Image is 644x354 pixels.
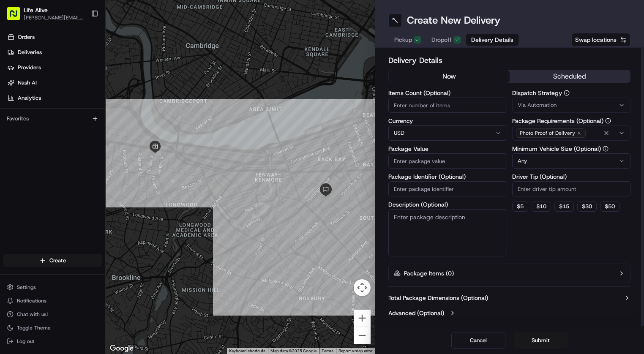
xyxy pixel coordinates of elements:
span: Notifications [17,297,46,304]
button: Map camera controls [354,279,371,296]
button: $50 [600,202,619,212]
input: Clear [22,54,139,63]
span: Via Automation [518,101,557,109]
span: Klarizel Pensader [26,131,70,138]
button: Package Items (0) [388,264,630,283]
button: Zoom in [354,310,371,327]
label: Package Requirements (Optional) [512,118,631,124]
span: [DATE] [118,154,136,161]
label: Items Count (Optional) [388,90,507,96]
span: Log out [17,338,34,345]
img: Nash [8,8,25,25]
span: Map data ©2025 Google [270,349,317,353]
a: Deliveries [3,46,105,59]
span: Delivery Details [471,35,513,44]
button: Settings [3,281,102,293]
a: Analytics [3,91,105,105]
span: Orders [18,33,35,41]
label: Package Identifier (Optional) [388,174,507,180]
label: Description (Optional) [388,202,507,207]
img: Klarizel Pensader [8,123,22,136]
button: $30 [577,202,597,212]
label: Minimum Vehicle Size (Optional) [512,146,631,152]
label: Package Items ( 0 ) [404,269,454,278]
div: Start new chat [38,81,139,89]
button: Life Alive[PERSON_NAME][EMAIL_ADDRESS][DOMAIN_NAME] [3,3,87,24]
span: API Documentation [80,189,136,197]
img: 1736555255976-a54dd68f-1ca7-489b-9aae-adbdc363a1c4 [17,154,24,161]
div: 📗 [8,190,15,196]
div: 💻 [71,190,78,196]
img: Joana Marie Avellanoza [8,146,22,159]
input: Enter package value [388,153,507,169]
div: We're available if you need us! [38,89,116,96]
span: Deliveries [18,49,42,56]
span: Settings [17,284,36,291]
span: Chat with us! [17,311,48,318]
button: Cancel [451,332,505,349]
a: Nash AI [3,76,105,90]
button: Life Alive [24,6,48,14]
button: Chat with us! [3,308,102,320]
a: Terms [322,349,333,353]
div: Past conversations [8,110,54,117]
button: Via Automation [512,98,631,113]
span: Dropoff [431,35,452,44]
button: Dispatch Strategy [564,90,570,96]
label: Dispatch Strategy [512,90,631,96]
span: • [71,131,74,138]
h2: Delivery Details [388,54,630,66]
button: See all [131,108,154,118]
span: Toggle Theme [17,324,51,331]
label: Driver Tip (Optional) [512,174,631,180]
img: 1724597045416-56b7ee45-8013-43a0-a6f9-03cb97ddad50 [18,81,33,96]
a: Report a map error [338,349,372,353]
button: Create [3,254,102,267]
label: Currency [388,118,507,124]
button: Log out [3,335,102,347]
button: scheduled [510,70,630,83]
img: 1736555255976-a54dd68f-1ca7-489b-9aae-adbdc363a1c4 [8,81,24,96]
img: Google [108,343,136,354]
a: Orders [3,30,105,44]
button: Submit [514,332,568,349]
input: Enter driver tip amount [512,181,631,196]
label: Advanced (Optional) [388,309,444,317]
button: Notifications [3,295,102,307]
span: Nash AI [18,79,37,87]
a: Powered byPylon [60,209,102,216]
p: Welcome 👋 [8,34,154,47]
button: $10 [532,202,551,212]
button: Start new chat [144,83,154,93]
button: Keyboard shortcuts [229,348,265,354]
button: Total Package Dimensions (Optional) [388,294,630,302]
h1: Create New Delivery [407,14,500,27]
button: Swap locations [571,33,630,46]
label: Total Package Dimensions (Optional) [388,294,488,302]
label: Package Value [388,146,507,152]
img: 1736555255976-a54dd68f-1ca7-489b-9aae-adbdc363a1c4 [17,131,24,138]
a: Providers [3,61,105,74]
a: 📗Knowledge Base [5,185,68,201]
span: • [114,154,117,161]
button: Zoom out [354,327,371,344]
span: Pylon [84,210,102,216]
button: Photo Proof of Delivery [512,125,631,141]
button: Package Requirements (Optional) [605,118,611,124]
input: Enter package identifier [388,181,507,196]
span: [DATE] [76,131,93,138]
button: $15 [554,202,574,212]
button: $5 [512,202,528,212]
span: Create [49,257,66,264]
a: 💻API Documentation [68,185,139,201]
span: Knowledge Base [17,189,65,197]
span: [PERSON_NAME][EMAIL_ADDRESS][DOMAIN_NAME] [24,14,84,21]
span: Photo Proof of Delivery [520,130,575,136]
button: Toggle Theme [3,322,102,334]
span: Analytics [18,94,41,102]
button: Advanced (Optional) [388,309,630,317]
input: Enter number of items [388,98,507,113]
span: Swap locations [575,35,617,44]
button: Minimum Vehicle Size (Optional) [603,146,609,152]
